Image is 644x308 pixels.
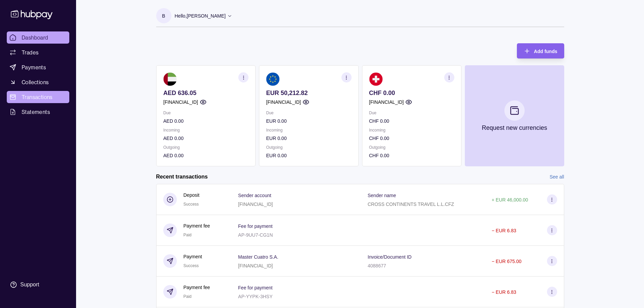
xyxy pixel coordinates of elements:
[534,49,557,54] span: Add funds
[238,232,273,238] p: AP-9UU7-CG1N
[184,253,202,260] p: Payment
[368,193,396,198] p: Sender name
[7,91,69,103] a: Transactions
[7,106,69,118] a: Statements
[368,263,386,268] p: 4088677
[550,173,564,181] a: See all
[464,65,564,166] button: Request new currencies
[482,124,547,132] p: Request new currencies
[156,173,208,181] h2: Recent transactions
[22,33,48,42] span: Dashboard
[184,263,199,268] span: Success
[7,76,69,88] a: Collections
[163,72,177,86] img: ae
[266,98,301,106] p: [FINANCIAL_ID]
[492,259,521,264] p: − EUR 675.00
[163,89,248,97] p: AED 636.05
[369,117,454,125] p: CHF 0.00
[266,126,351,134] p: Incoming
[369,126,454,134] p: Incoming
[22,48,39,56] span: Trades
[238,294,272,299] p: AP-YYPK-3HSY
[238,263,273,268] p: [FINANCIAL_ID]
[369,144,454,151] p: Outgoing
[184,202,199,207] span: Success
[163,109,248,117] p: Due
[369,152,454,159] p: CHF 0.00
[175,12,226,20] p: Hello, [PERSON_NAME]
[163,98,198,106] p: [FINANCIAL_ID]
[163,152,248,159] p: AED 0.00
[266,72,280,86] img: eu
[492,197,528,203] p: + EUR 46,000.00
[238,193,271,198] p: Sender account
[238,254,278,260] p: Master Cuatro S.A.
[184,284,210,291] p: Payment fee
[492,228,516,233] p: − EUR 6.83
[238,202,273,207] p: [FINANCIAL_ID]
[368,254,412,260] p: Invoice/Document ID
[266,109,351,117] p: Due
[20,281,39,288] div: Support
[184,294,192,299] span: Paid
[492,289,516,295] p: − EUR 6.83
[184,233,192,237] span: Paid
[22,108,50,116] span: Statements
[7,61,69,73] a: Payments
[162,12,165,20] p: B
[368,202,454,207] p: CROSS CONTINENTS TRAVEL L.L.CFZ
[7,278,69,292] a: Support
[7,46,69,58] a: Trades
[369,89,454,97] p: CHF 0.00
[266,144,351,151] p: Outgoing
[517,43,564,58] button: Add funds
[369,135,454,142] p: CHF 0.00
[22,93,53,101] span: Transactions
[238,223,272,229] p: Fee for payment
[22,78,49,86] span: Collections
[266,117,351,125] p: EUR 0.00
[163,144,248,151] p: Outgoing
[163,117,248,125] p: AED 0.00
[7,31,69,44] a: Dashboard
[163,126,248,134] p: Incoming
[369,72,382,86] img: ch
[266,135,351,142] p: EUR 0.00
[22,63,46,71] span: Payments
[238,285,272,290] p: Fee for payment
[266,152,351,159] p: EUR 0.00
[184,191,199,199] p: Deposit
[369,98,404,106] p: [FINANCIAL_ID]
[184,222,210,230] p: Payment fee
[163,135,248,142] p: AED 0.00
[369,109,454,117] p: Due
[266,89,351,97] p: EUR 50,212.82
